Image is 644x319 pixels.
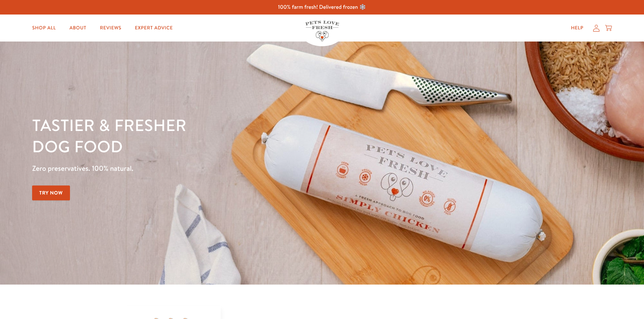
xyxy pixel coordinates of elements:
a: Try Now [32,185,70,201]
img: Pets Love Fresh [305,21,339,41]
a: Reviews [95,21,127,35]
p: Zero preservatives. 100% natural. [32,162,419,175]
a: Expert Advice [129,21,178,35]
h1: Tastier & fresher dog food [32,115,419,157]
a: About [64,21,92,35]
a: Help [566,21,589,35]
a: Shop All [27,21,61,35]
